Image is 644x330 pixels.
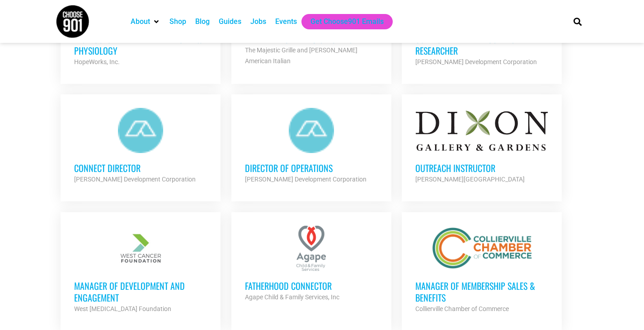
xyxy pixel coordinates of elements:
[570,14,585,29] div: Search
[310,16,384,27] a: Get Choose901 Emails
[126,14,165,29] div: About
[131,16,150,27] a: About
[74,58,120,65] strong: HopeWorks, Inc.
[415,176,525,183] strong: [PERSON_NAME][GEOGRAPHIC_DATA]
[275,16,297,27] a: Events
[415,33,548,56] h3: Community Land Trust Resident Researcher
[245,46,357,65] strong: The Majestic Grille and [PERSON_NAME] American Italian
[74,162,207,174] h3: Connect Director
[415,280,548,303] h3: Manager of Membership Sales & Benefits
[231,212,391,316] a: Fatherhood Connector Agape Child & Family Services, Inc
[402,212,562,328] a: Manager of Membership Sales & Benefits Collierville Chamber of Commerce
[402,94,562,198] a: Outreach Instructor [PERSON_NAME][GEOGRAPHIC_DATA]
[245,176,367,183] strong: [PERSON_NAME] Development Corporation
[74,33,207,56] h3: Instructor: Part-Time : Anatomy & Physiology
[219,16,241,27] a: Guides
[61,212,221,328] a: Manager of Development and Engagement West [MEDICAL_DATA] Foundation
[415,58,537,65] strong: [PERSON_NAME] Development Corporation
[245,162,378,174] h3: Director of Operations
[74,280,207,303] h3: Manager of Development and Engagement
[61,94,221,198] a: Connect Director [PERSON_NAME] Development Corporation
[126,14,558,29] nav: Main nav
[415,305,509,312] strong: Collierville Chamber of Commerce
[74,305,171,312] strong: West [MEDICAL_DATA] Foundation
[245,280,378,292] h3: Fatherhood Connector
[415,162,548,174] h3: Outreach Instructor
[245,293,339,301] strong: Agape Child & Family Services, Inc
[169,16,186,27] a: Shop
[231,94,391,198] a: Director of Operations [PERSON_NAME] Development Corporation
[195,16,210,27] a: Blog
[74,176,196,183] strong: [PERSON_NAME] Development Corporation
[250,16,266,27] a: Jobs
